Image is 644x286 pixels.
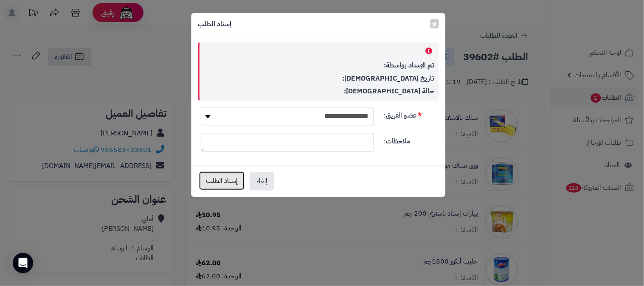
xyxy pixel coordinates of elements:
button: إلغاء [250,172,274,191]
h4: إسناد الطلب [198,20,231,29]
button: Close [430,19,439,28]
label: ملاحظات: [380,133,442,146]
span: × [432,17,437,30]
button: إسناد الطلب [199,171,245,190]
strong: تاريخ [DEMOGRAPHIC_DATA]: [342,73,435,84]
div: Open Intercom Messenger [13,253,33,273]
strong: تم الإسناد بواسطة: [384,60,435,70]
label: عضو الفريق: [380,107,442,121]
strong: حالة [DEMOGRAPHIC_DATA]: [344,86,435,96]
